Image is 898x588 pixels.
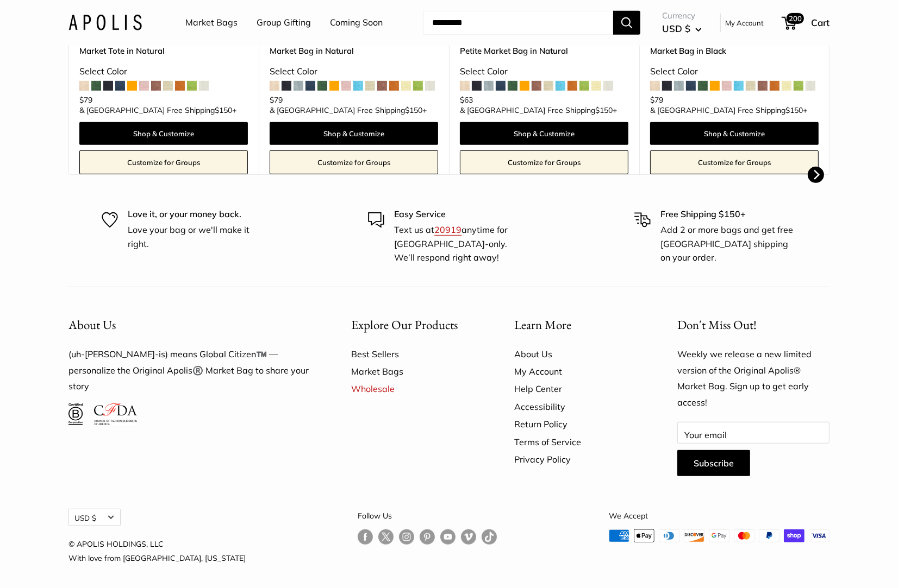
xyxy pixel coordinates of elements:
[460,95,473,105] span: $63
[650,45,819,57] a: Market Bag in Black
[330,15,383,31] a: Coming Soon
[79,45,248,57] a: Market Tote in Natural
[650,122,819,145] a: Shop & Customize
[270,150,438,174] a: Customize for Groups
[514,398,639,415] a: Accessibility
[351,345,476,363] a: Best Sellers
[358,529,373,545] a: Follow us on Facebook
[514,363,639,380] a: My Account
[613,11,640,35] button: Search
[440,529,456,545] a: Follow us on YouTube
[405,105,422,115] span: $150
[257,15,311,31] a: Group Gifting
[482,529,497,545] a: Follow us on Tumblr
[514,380,639,397] a: Help Center
[79,64,248,80] div: Select Color
[460,45,628,57] a: Petite Market Bag in Natural
[461,529,476,545] a: Follow us on Vimeo
[677,314,830,336] p: Don't Miss Out!
[79,106,236,114] span: & [GEOGRAPHIC_DATA] Free Shipping +
[68,15,142,30] img: Apolis
[725,16,764,29] a: My Account
[68,509,121,526] button: USD $
[609,509,830,523] p: We Accept
[128,207,264,222] p: Love it, or your money back.
[662,20,702,37] button: USD $
[650,64,819,80] div: Select Color
[808,167,824,183] button: Next
[68,317,116,333] span: About Us
[79,122,248,145] a: Shop & Customize
[514,314,639,336] button: Learn More
[650,95,663,105] span: $79
[185,15,238,31] a: Market Bags
[460,122,628,145] a: Shop & Customize
[677,346,830,412] p: Weekly we release a new limited version of the Original Apolis® Market Bag. Sign up to get early ...
[460,64,628,80] div: Select Color
[783,14,830,31] a: 200 Cart
[423,11,613,35] input: Search...
[460,150,628,174] a: Customize for Groups
[662,23,690,34] span: USD $
[785,105,803,115] span: $150
[650,150,819,174] a: Customize for Groups
[270,95,283,105] span: $79
[595,105,613,115] span: $150
[94,403,137,425] img: Council of Fashion Designers of America Member
[811,17,830,28] span: Cart
[514,451,639,468] a: Privacy Policy
[68,537,246,565] p: © APOLIS HOLDINGS, LLC With love from [GEOGRAPHIC_DATA], [US_STATE]
[660,207,796,222] p: Free Shipping $150+
[434,224,462,235] a: 20919
[128,223,264,251] p: Love your bag or we'll make it right.
[270,122,438,145] a: Shop & Customize
[378,529,394,549] a: Follow us on Twitter
[215,105,232,115] span: $150
[270,106,427,114] span: & [GEOGRAPHIC_DATA] Free Shipping +
[270,64,438,80] div: Select Color
[394,207,530,222] p: Easy Service
[351,314,476,336] button: Explore Our Products
[787,13,804,24] span: 200
[351,317,458,333] span: Explore Our Products
[68,403,83,425] img: Certified B Corporation
[514,415,639,433] a: Return Policy
[79,95,92,105] span: $79
[79,150,248,174] a: Customize for Groups
[460,106,617,114] span: & [GEOGRAPHIC_DATA] Free Shipping +
[351,363,476,380] a: Market Bags
[514,317,571,333] span: Learn More
[68,314,313,336] button: About Us
[660,223,796,265] p: Add 2 or more bags and get free [GEOGRAPHIC_DATA] shipping on your order.
[420,529,435,545] a: Follow us on Pinterest
[351,380,476,397] a: Wholesale
[270,45,438,57] a: Market Bag in Natural
[662,8,702,23] span: Currency
[514,433,639,451] a: Terms of Service
[358,509,497,523] p: Follow Us
[399,529,414,545] a: Follow us on Instagram
[677,450,750,476] button: Subscribe
[650,106,807,114] span: & [GEOGRAPHIC_DATA] Free Shipping +
[514,345,639,363] a: About Us
[68,346,313,395] p: (uh-[PERSON_NAME]-is) means Global Citizen™️ — personalize the Original Apolis®️ Market Bag to sh...
[394,223,530,265] p: Text us at anytime for [GEOGRAPHIC_DATA]-only. We’ll respond right away!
